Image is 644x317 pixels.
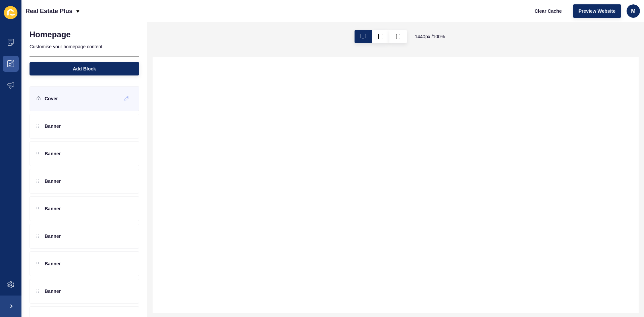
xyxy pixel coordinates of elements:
[45,233,61,240] p: Banner
[30,30,71,39] h1: Homepage
[30,39,139,54] p: Customise your homepage content.
[45,150,61,157] p: Banner
[573,4,621,18] button: Preview Website
[45,288,61,295] p: Banner
[45,95,58,102] p: Cover
[579,8,615,14] span: Preview Website
[529,4,568,18] button: Clear Cache
[25,3,72,19] p: Real Estate Plus
[631,8,635,14] span: m
[30,62,139,75] button: Add Block
[415,33,445,40] span: 1440 px / 100 %
[535,8,562,14] span: Clear Cache
[45,205,61,212] p: Banner
[45,178,61,184] p: Banner
[45,260,61,267] p: Banner
[73,65,96,72] span: Add Block
[45,123,61,129] p: Banner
